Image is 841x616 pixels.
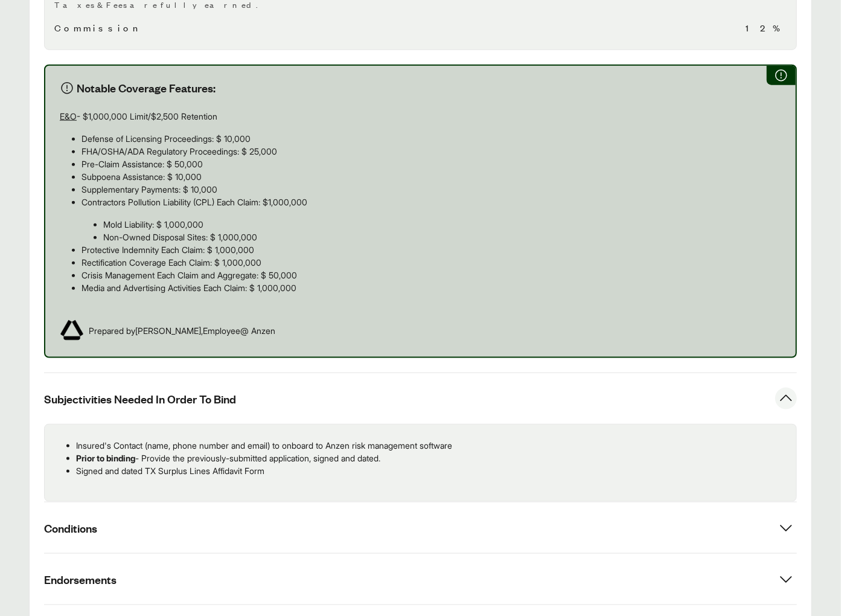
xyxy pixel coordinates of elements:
p: Mold Liability: $ 1,000,000 [103,218,781,231]
p: Crisis Management Each Claim and Aggregate: $ 50,000 [82,269,781,281]
p: Media and Advertising Activities Each Claim: $ 1,000,000 [82,281,781,294]
p: Pre-Claim Assistance: $ 50,000 [82,158,781,170]
span: 12% [746,21,787,35]
p: Contractors Pollution Liability (CPL) Each Claim: $1,000,000 [82,196,781,208]
span: Conditions [44,521,97,536]
span: Endorsements [44,572,117,587]
p: Insured's Contact (name, phone number and email) to onboard to Anzen risk management software [76,439,787,452]
span: Prepared by [PERSON_NAME] , Employee @ Anzen [89,324,275,337]
button: Subjectivities Needed In Order To Bind [44,373,797,424]
p: Rectification Coverage Each Claim: $ 1,000,000 [82,256,781,269]
p: Supplementary Payments: $ 10,000 [82,183,781,196]
p: Signed and dated TX Surplus Lines Affidavit Form [76,464,787,477]
span: Commission [54,21,143,35]
button: Endorsements [44,554,797,605]
u: E&O [60,111,77,121]
p: - $1,000,000 Limit/$2,500 Retention [60,110,781,123]
button: Conditions [44,502,797,553]
span: Notable Coverage Features: [77,80,216,95]
p: - Provide the previously-submitted application, signed and dated. [76,452,787,464]
p: Non-Owned Disposal Sites: $ 1,000,000 [103,231,781,243]
p: Subpoena Assistance: $ 10,000 [82,170,781,183]
p: Protective Indemnity Each Claim: $ 1,000,000 [82,243,781,256]
span: Subjectivities Needed In Order To Bind [44,391,236,406]
strong: Prior to binding [76,453,135,463]
p: FHA/OSHA/ADA Regulatory Proceedings: $ 25,000 [82,145,781,158]
p: Defense of Licensing Proceedings: $ 10,000 [82,132,781,145]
